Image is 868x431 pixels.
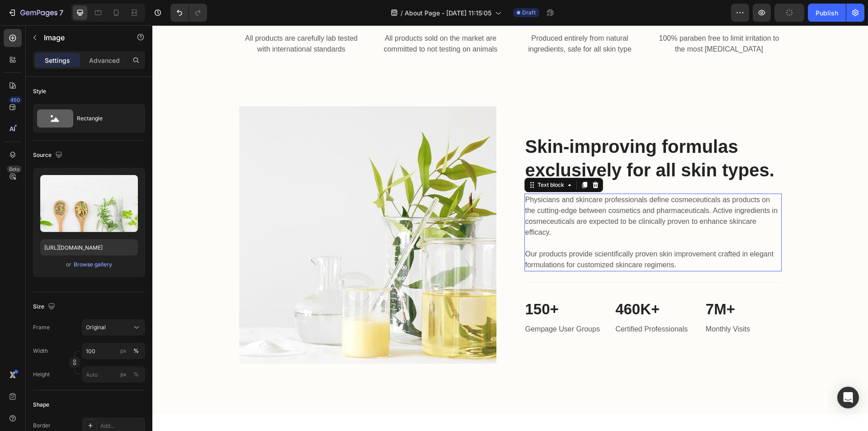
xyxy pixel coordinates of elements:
button: px [131,346,142,356]
div: px [120,370,127,379]
div: px [120,347,127,355]
label: Height [33,370,50,379]
p: 150+ [373,273,448,295]
input: px% [82,343,145,359]
div: Text block [383,156,414,164]
div: Open Intercom Messenger [837,387,859,408]
img: preview-image [40,175,138,232]
div: % [133,347,139,355]
button: 7 [4,4,67,22]
div: % [133,370,139,379]
div: Undo/Redo [170,4,207,22]
div: Source [33,149,64,161]
button: Publish [808,4,846,22]
button: % [118,369,129,380]
input: px% [82,366,145,383]
p: Image [44,32,121,43]
button: Browse gallery [73,260,113,269]
div: Rectangle [77,108,132,129]
p: 7 [59,7,63,18]
button: Original [82,319,145,336]
div: Size [33,301,57,313]
iframe: Design area [152,25,868,431]
span: Original [86,323,106,332]
button: px [131,369,142,380]
div: Browse gallery [74,260,112,269]
p: Certified Professionals [463,298,538,309]
div: Border [33,422,51,430]
p: Settings [45,56,70,65]
div: Style [33,87,46,95]
p: Skin-improving formulas exclusively for all skin types. [373,109,628,156]
span: / [401,8,403,18]
p: 460K+ [463,273,538,295]
button: % [118,346,129,356]
p: 7M+ [553,273,628,295]
p: Physicians and skincare professionals define cosmeceuticals as products on the cutting-edge betwe... [373,169,628,245]
span: or [66,259,71,270]
div: Publish [816,8,838,18]
div: 450 [9,96,22,104]
input: https://example.com/image.jpg [40,239,138,256]
label: Width [33,347,48,355]
div: Add... [100,422,143,430]
div: Beta [7,166,22,173]
p: Monthly Visits [553,298,628,309]
span: About Page - [DATE] 11:15:05 [405,8,491,18]
label: Frame [33,323,50,332]
span: Draft [522,9,536,17]
p: Gempage User Groups [373,298,448,309]
p: Advanced [89,56,120,65]
div: Shape [33,401,49,409]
